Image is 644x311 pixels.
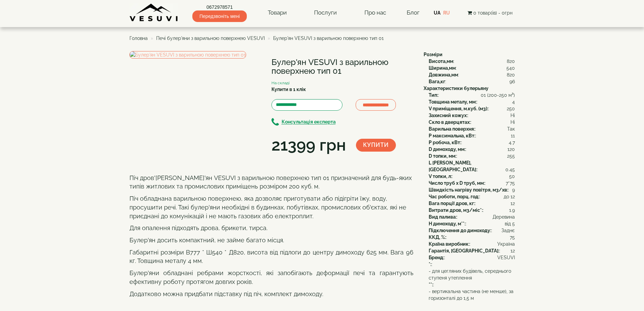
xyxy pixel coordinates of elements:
[429,227,515,234] div: :
[481,92,515,98] span: 01 (200-250 м³)
[429,173,515,180] div: :
[429,186,515,193] div: :
[429,71,515,78] div: :
[424,52,443,57] b: Розміри
[429,254,515,261] div: :
[429,78,515,85] div: :
[429,255,444,260] b: Бренд:
[429,194,479,199] b: Час роботи, порц. год:
[509,207,515,214] span: 1.9
[497,241,515,247] span: Україна
[429,220,515,227] div: :
[510,119,515,126] span: Ні
[429,235,446,240] b: ККД, %:
[510,200,515,207] span: 12
[429,187,508,193] b: Швидкість нагріву повітря, м3/хв:
[429,147,466,152] b: D димоходу, мм:
[429,193,515,200] div: :
[429,241,515,247] div: :
[505,166,515,173] span: 0.45
[429,159,515,173] div: :
[510,247,515,254] span: 12
[429,268,515,281] span: - для цегляних будівель, середнього ступеня утеплення
[429,59,453,64] b: Висота,мм
[129,36,148,41] span: Головна
[424,86,488,91] b: Характеристики булерьяну
[429,65,456,71] b: Ширина,мм
[271,81,290,85] small: На складі
[429,119,471,125] b: Скло в дверцятах:
[429,207,515,214] div: :
[507,153,515,159] span: 255
[429,92,438,98] b: Тип:
[429,174,452,179] b: V топки, л:
[282,119,336,125] b: Консультація експерта
[429,247,515,254] div: :
[429,79,445,84] b: Вага,кг
[512,186,515,193] span: 9
[466,9,515,17] button: 0 товар(ів) - 0грн
[429,180,515,186] div: :
[507,71,515,78] span: 820
[512,98,515,105] span: 4
[501,227,515,234] span: Заднє
[429,234,515,241] div: :
[443,10,450,16] a: RU
[429,132,515,139] div: :
[507,146,515,153] span: 120
[429,133,475,138] b: P максимальна, кВт:
[429,288,515,302] span: - вертикальна частина (не менше), за горизонталі до 1,5 м
[273,36,384,41] span: Булер'ян VESUVI з варильною поверхнею тип 01
[506,65,515,71] span: 540
[429,248,499,253] b: Гарантія, [GEOGRAPHIC_DATA]:
[429,201,475,206] b: Вага порції дров, кг:
[429,200,515,207] div: :
[429,140,461,145] b: P робоча, кВт:
[429,241,470,247] b: Країна виробник:
[156,36,265,41] a: Печі булер'яни з варильною поверхнею VESUVI
[429,98,515,105] div: :
[358,5,393,21] a: Про нас
[429,139,515,146] div: :
[429,119,515,126] div: :
[507,126,515,132] span: Так
[429,153,456,159] b: D топки, мм:
[129,248,413,265] p: Габаритні розміри В777 * Ш540 * Д820, висота від підлоги до центру димоходу 625 мм. Вага 96 кг. Т...
[129,290,413,298] p: Додатково можна придбати підставку під піч, комплект димоходу.
[429,160,477,172] b: L [PERSON_NAME], [GEOGRAPHIC_DATA]:
[307,5,343,21] a: Послуги
[129,174,413,191] p: Піч дров'[PERSON_NAME]'ян VESUVI з варильною поверхнею тип 01 призначений для будь-яких типів жит...
[509,139,515,146] span: 4.7
[429,221,466,226] b: H димоходу, м**:
[510,234,515,241] span: 75
[429,214,515,220] div: :
[509,173,515,180] span: 50
[429,65,515,71] div: :
[429,72,458,77] b: Довжина,мм
[509,78,515,85] span: 96
[507,58,515,65] span: 820
[493,214,515,220] span: Деревина
[129,269,413,286] p: Булер'яни обладнані ребрами жорсткості, які запобігають деформації печі та гарантують ефективну р...
[429,268,515,288] div: :
[356,139,396,152] button: Купити
[497,254,515,261] span: VESUVI
[504,193,515,200] span: до 12
[129,194,413,220] p: Піч обладнана варильною поверхнею, яка дозволяє приготувати або підігріти їжу, воду, просушити ре...
[429,105,515,112] div: :
[510,112,515,119] span: Ні
[429,153,515,159] div: :
[271,58,413,76] h1: Булер'ян VESUVI з варильною поверхнею тип 01
[429,207,483,213] b: Витрати дров, м3/міс*:
[129,51,246,59] img: Булер'ян VESUVI з варильною поверхнею тип 01
[429,112,515,119] div: :
[429,58,515,65] div: :
[507,105,515,112] span: 250
[429,180,485,186] b: Число труб x D труб, мм:
[429,99,477,105] b: Товщина металу, мм:
[429,228,491,233] b: Підключення до димоходу:
[473,10,512,16] span: 0 товар(ів) - 0грн
[511,132,515,139] span: 11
